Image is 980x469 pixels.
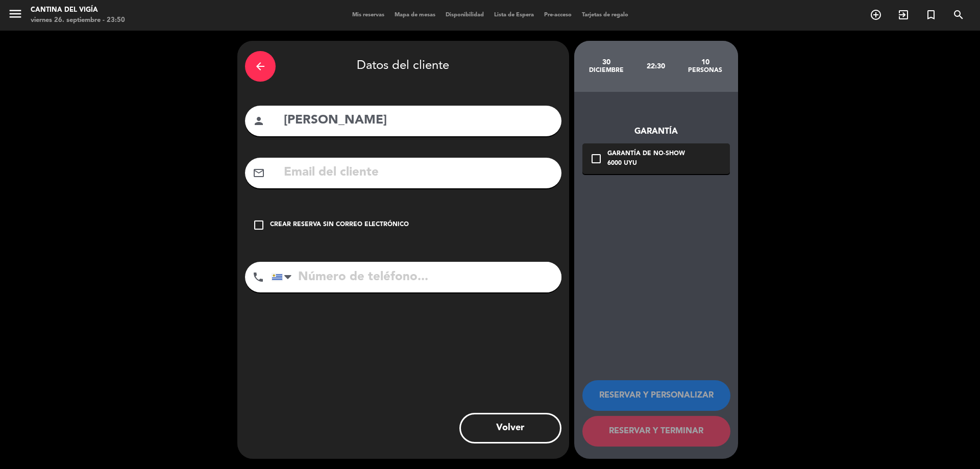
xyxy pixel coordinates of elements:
div: Uruguay: +598 [272,262,296,292]
input: Email del cliente [283,162,554,183]
button: RESERVAR Y TERMINAR [582,416,730,447]
i: mail_outline [253,167,265,179]
button: Volver [459,413,561,443]
input: Nombre del cliente [283,110,554,131]
i: phone [252,271,264,283]
div: 30 [582,58,631,66]
div: diciembre [582,66,631,75]
input: Número de teléfono... [272,262,561,292]
i: search [952,9,965,21]
i: turned_in_not [925,9,937,21]
div: 10 [680,58,730,66]
div: Garantía de no-show [607,149,685,159]
span: Lista de Espera [489,12,539,18]
div: Crear reserva sin correo electrónico [270,220,409,230]
i: add_circle_outline [870,9,882,21]
i: exit_to_app [897,9,910,21]
button: RESERVAR Y PERSONALIZAR [582,380,730,411]
div: viernes 26. septiembre - 23:50 [31,15,125,26]
span: Mapa de mesas [389,12,440,18]
i: arrow_back [254,60,266,72]
span: Disponibilidad [440,12,489,18]
span: Pre-acceso [539,12,577,18]
div: personas [680,66,730,75]
div: Datos del cliente [245,48,561,84]
div: 22:30 [631,48,680,84]
div: 6000 UYU [607,159,685,169]
button: menu [8,6,23,25]
i: check_box_outline_blank [253,219,265,231]
i: check_box_outline_blank [590,153,602,165]
div: Cantina del Vigía [31,5,125,15]
span: Mis reservas [347,12,389,18]
div: Garantía [582,125,730,138]
span: Tarjetas de regalo [577,12,633,18]
i: person [253,115,265,127]
i: menu [8,6,23,21]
